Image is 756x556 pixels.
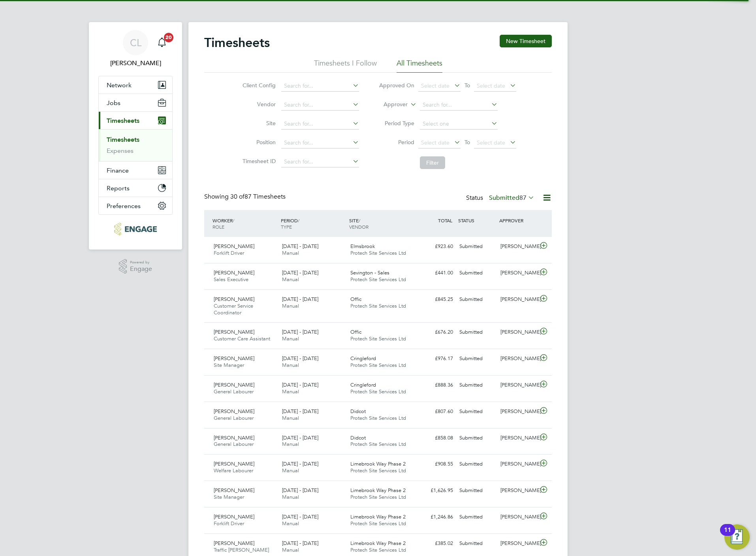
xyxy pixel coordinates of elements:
span: VENDOR [349,224,369,230]
img: protechltd-logo-retina.png [114,223,156,235]
label: Submitted [489,194,534,202]
span: Forklift Driver [214,250,244,256]
span: [DATE] - [DATE] [282,540,318,547]
span: TYPE [281,224,292,230]
button: Timesheets [99,112,172,129]
h2: Timesheets [204,35,270,51]
div: [PERSON_NAME] [497,537,538,550]
span: Offic [350,329,361,335]
span: 30 of [230,193,244,201]
input: Search for... [281,156,359,167]
span: [DATE] - [DATE] [282,434,318,441]
label: Site [240,120,276,127]
span: Protech Site Services Ltd [350,362,406,368]
span: Manual [282,494,299,500]
a: CL[PERSON_NAME] [98,30,173,68]
span: Manual [282,250,299,256]
span: [PERSON_NAME] [214,355,254,362]
a: Timesheets [107,136,139,143]
span: Protech Site Services Ltd [350,520,406,527]
div: [PERSON_NAME] [497,240,538,253]
div: [PERSON_NAME] [497,293,538,306]
span: [PERSON_NAME] [214,540,254,547]
span: Manual [282,415,299,421]
div: Submitted [456,326,497,339]
label: Vendor [240,101,276,108]
input: Search for... [281,118,359,130]
span: [DATE] - [DATE] [282,329,318,335]
span: Protech Site Services Ltd [350,494,406,500]
span: [PERSON_NAME] [214,434,254,441]
span: [PERSON_NAME] [214,243,254,250]
span: Jobs [107,99,120,107]
span: Protech Site Services Ltd [350,547,406,553]
div: [PERSON_NAME] [497,379,538,392]
span: Manual [282,302,299,309]
span: Welfare Labourer [214,467,253,474]
span: Forklift Driver [214,520,244,527]
span: Select date [421,82,449,89]
span: To [462,137,472,147]
div: Status [466,193,536,204]
span: Protech Site Services Ltd [350,467,406,474]
span: General Labourer [214,415,254,421]
span: [PERSON_NAME] [214,296,254,302]
div: 11 [724,530,731,540]
span: [DATE] - [DATE] [282,487,318,494]
span: Manual [282,441,299,447]
span: [DATE] - [DATE] [282,513,318,520]
span: Sales Executive [214,276,248,283]
span: [PERSON_NAME] [214,460,254,467]
span: Sevington - Sales [350,269,389,276]
div: [PERSON_NAME] [497,326,538,339]
span: / [359,217,360,224]
span: TOTAL [438,217,452,224]
div: £385.02 [415,537,456,550]
input: Search for... [281,100,359,111]
span: Manual [282,547,299,553]
a: 20 [154,30,170,55]
div: £908.55 [415,458,456,471]
span: [PERSON_NAME] [214,381,254,388]
span: Site Manager [214,494,244,500]
input: Select one [420,118,498,130]
span: Manual [282,276,299,283]
div: [PERSON_NAME] [497,432,538,445]
span: Finance [107,167,129,174]
div: £858.08 [415,432,456,445]
span: General Labourer [214,441,254,447]
span: [PERSON_NAME] [214,487,254,494]
a: Powered byEngage [119,259,152,274]
div: £976.17 [415,352,456,365]
label: Client Config [240,82,276,89]
button: Filter [420,156,445,169]
input: Search for... [281,137,359,148]
span: [DATE] - [DATE] [282,243,318,250]
span: Limebrook Way Phase 2 [350,487,406,494]
span: General Labourer [214,388,254,395]
span: 20 [164,33,173,42]
div: £1,626.95 [415,484,456,497]
span: Reports [107,184,130,192]
div: Submitted [456,484,497,497]
span: 87 Timesheets [230,193,286,201]
div: [PERSON_NAME] [497,511,538,524]
span: 87 [519,194,527,202]
span: Manual [282,388,299,395]
div: Submitted [456,511,497,524]
div: Submitted [456,267,497,280]
span: Limebrook Way Phase 2 [350,540,406,547]
button: New Timesheet [500,35,552,47]
button: Jobs [99,94,172,111]
div: Submitted [456,379,497,392]
span: Limebrook Way Phase 2 [350,460,406,467]
div: STATUS [456,213,497,227]
li: Timesheets I Follow [314,58,377,73]
div: £845.25 [415,293,456,306]
span: Didcot [350,408,366,415]
span: Engage [130,266,152,272]
span: Select date [477,139,505,146]
div: [PERSON_NAME] [497,405,538,418]
label: Period Type [379,120,414,127]
div: PERIOD [279,213,347,234]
